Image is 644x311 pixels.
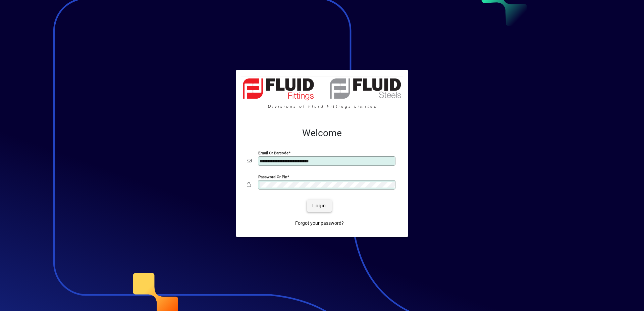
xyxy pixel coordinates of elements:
span: Login [312,202,326,209]
mat-label: Email or Barcode [258,151,288,155]
button: Login [307,200,331,212]
a: Forgot your password? [292,217,346,229]
mat-label: Password or Pin [258,174,287,179]
h2: Welcome [247,127,397,139]
span: Forgot your password? [295,220,344,227]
